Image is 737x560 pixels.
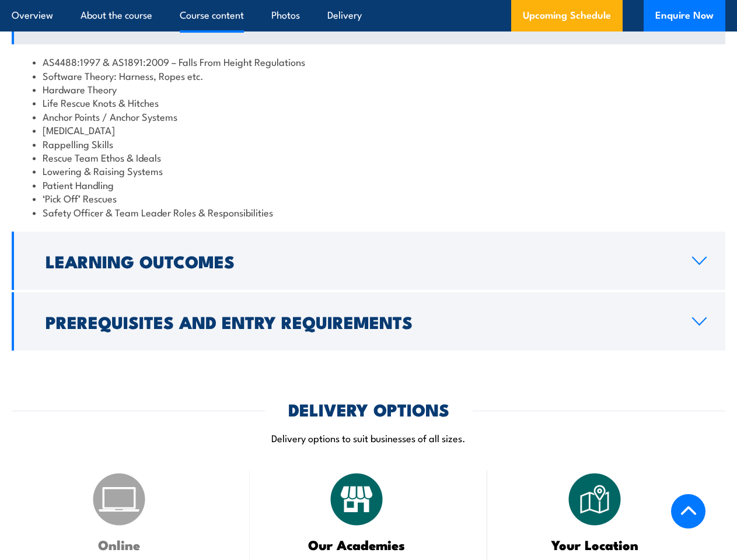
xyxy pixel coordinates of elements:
li: Lowering & Raising Systems [33,164,704,177]
h2: DELIVERY OPTIONS [288,401,449,416]
li: Rescue Team Ethos & Ideals [33,150,704,164]
li: AS4488:1997 & AS1891:2009 – Falls From Height Regulations [33,55,704,68]
li: Hardware Theory [33,82,704,96]
h3: Online [41,538,197,551]
li: [MEDICAL_DATA] [33,123,704,136]
a: Prerequisites and Entry Requirements [12,292,725,351]
h3: Our Academies [279,538,435,551]
h2: Prerequisites and Entry Requirements [46,314,673,329]
p: Delivery options to suit businesses of all sizes. [12,431,725,444]
li: Safety Officer & Team Leader Roles & Responsibilities [33,205,704,219]
li: Patient Handling [33,178,704,191]
li: Rappelling Skills [33,137,704,150]
h3: Your Location [516,538,673,551]
li: Anchor Points / Anchor Systems [33,110,704,123]
li: ‘Pick Off’ Rescues [33,191,704,205]
li: Software Theory: Harness, Ropes etc. [33,69,704,82]
h2: Learning Outcomes [46,253,673,268]
li: Life Rescue Knots & Hitches [33,96,704,109]
a: Learning Outcomes [12,232,725,290]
